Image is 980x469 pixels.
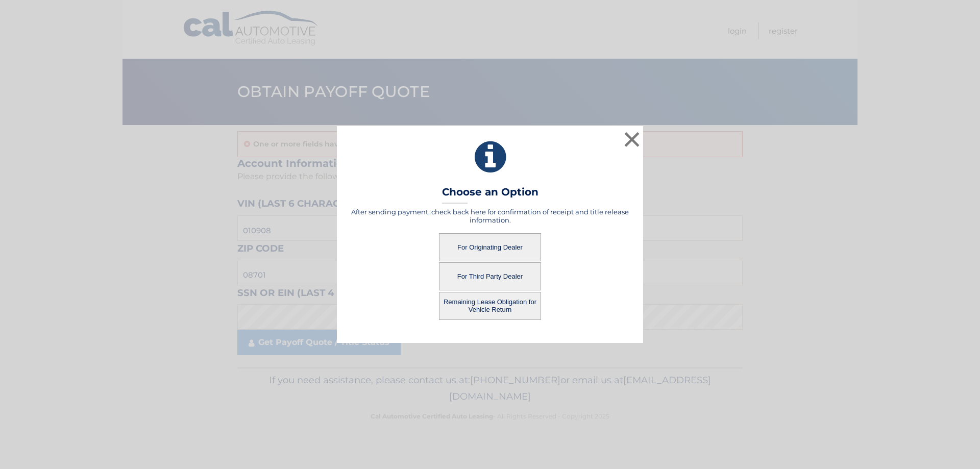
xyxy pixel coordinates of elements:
[439,262,541,290] button: For Third Party Dealer
[442,186,538,204] h3: Choose an Option
[622,129,642,150] button: ×
[439,292,541,320] button: Remaining Lease Obligation for Vehicle Return
[439,233,541,261] button: For Originating Dealer
[350,208,630,224] h5: After sending payment, check back here for confirmation of receipt and title release information.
